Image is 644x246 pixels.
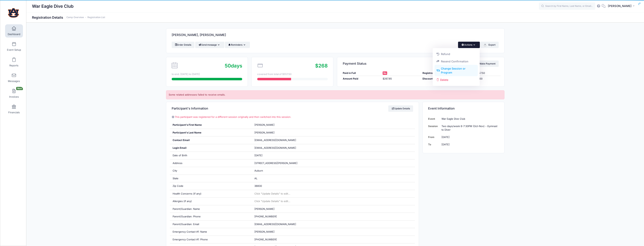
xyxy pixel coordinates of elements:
[421,71,474,75] div: Registration Cost
[421,77,474,81] div: Discounts & Credits
[8,33,20,36] span: Dashboard
[254,207,275,210] span: [PERSON_NAME]
[6,6,20,20] img: War Eagle Dive Club
[7,48,21,51] span: Event Setup
[254,169,263,172] span: Auburn
[428,123,440,134] td: Session
[170,228,252,236] div: Emergency Contact #1: Name
[474,71,501,75] div: $557.50
[254,154,262,157] span: [DATE]
[0,4,27,22] a: War Eagle Dive Club
[440,115,499,123] td: War Eagle Dive Club
[170,182,252,190] div: Zip Code
[5,103,23,116] a: Financials
[254,123,275,126] span: [PERSON_NAME]
[254,146,301,150] span: [EMAIL_ADDRESS][DOMAIN_NAME]
[254,230,275,233] span: [PERSON_NAME]
[440,141,499,148] td: [DATE]
[9,95,19,98] span: Invoices
[254,215,277,218] span: [PHONE_NUMBER]
[343,58,366,69] h4: Payment Status
[170,144,252,152] div: Login Email
[5,71,23,84] a: Messages
[254,223,296,226] span: [EMAIL_ADDRESS][DOMAIN_NAME]
[474,77,501,81] div: $0.00
[388,105,413,112] a: Update Details
[170,152,252,159] div: Date of Birth
[440,133,499,141] td: [DATE]
[172,72,242,76] div: to end. [DATE] to [DATE]
[32,15,105,19] h1: Registration Details
[16,87,23,90] span: New
[172,115,413,119] p: This participant was registered for a different session originally and then switched into this se...
[480,42,499,48] button: Export
[9,64,18,67] span: Reports
[170,159,252,167] div: Address
[170,190,252,198] div: Health Concerns (if any)
[435,51,478,58] a: Refund
[225,63,231,69] span: 50
[257,72,328,76] div: covered from total of $557.50
[458,42,480,48] button: Actions
[87,16,105,19] a: Registration List
[170,221,252,228] div: Parent/Guardian: Email
[254,238,277,241] span: [PHONE_NUMBER]
[170,175,252,182] div: State
[170,121,252,129] div: Participant's First Name
[539,2,595,10] input: Search by First Name, Last Name, or Email...
[435,58,478,65] a: Resend Confirmation
[8,80,20,83] span: Messages
[254,139,296,142] span: [EMAIL_ADDRESS][DOMAIN_NAME]
[428,115,440,123] td: Event
[428,133,440,141] td: From
[435,76,478,83] a: Delete
[474,61,499,67] a: Make Payment
[166,90,504,99] div: Some related addresses failed to receive emails.
[172,30,226,41] h4: [PERSON_NAME], [PERSON_NAME]
[170,205,252,213] div: Parent/Guardian: Name
[5,56,23,69] a: Reports
[254,177,257,180] span: AL
[435,65,478,76] a: Change Session or Program
[5,40,23,53] a: Event Setup
[8,111,20,114] span: Financials
[32,2,74,11] h1: War Eagle Dive Club
[5,24,23,38] a: Dashboard
[440,123,499,134] td: Two days/week 6-7:30PM (Oct-Nov) - Gymnast to Diver
[225,62,242,69] div: days
[172,103,208,114] h4: Participant's Information
[254,184,262,187] span: 36830
[170,198,252,205] div: Allergies (if any)
[428,141,440,148] td: To
[254,200,290,203] span: Click "Update Details" to edit...
[195,42,224,48] button: Send message
[381,77,421,81] div: $267.85
[254,131,275,134] span: [PERSON_NAME]
[66,16,84,19] a: Camp Overview
[383,71,387,75] span: No
[5,87,23,100] a: InvoicesNew
[428,103,455,114] h4: Event Information
[172,42,195,48] a: Order Details
[341,77,381,81] div: Amount Paid
[170,167,252,175] div: City
[605,2,638,11] button: [PERSON_NAME]
[315,63,328,69] span: $268
[170,129,252,136] div: Participant's Last Name
[170,236,252,243] div: Emergency Contact #1: Phone
[608,4,632,8] span: [PERSON_NAME]
[225,42,250,48] button: Reminders
[341,71,381,75] div: Paid in Full
[170,136,252,144] div: Contact Email
[254,192,290,195] span: Click "Update Details" to edit...
[254,162,297,165] span: [STREET_ADDRESS][PERSON_NAME]
[170,213,252,220] div: Parent/Guardian: Phone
